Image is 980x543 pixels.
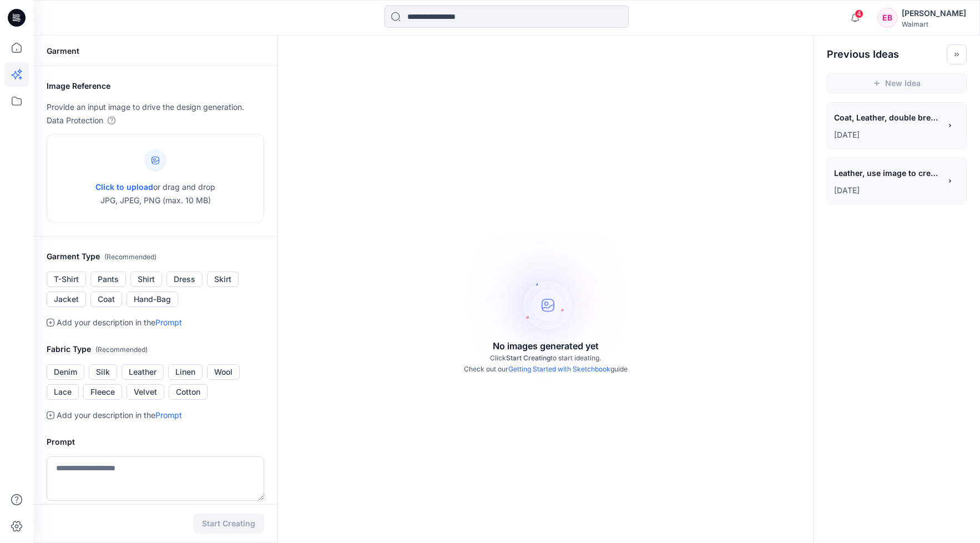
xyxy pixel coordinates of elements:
span: ( Recommended ) [104,253,156,261]
button: Fleece [83,384,122,400]
p: Add your description in the [57,409,182,422]
h2: Previous Ideas [827,48,899,61]
p: Add your description in the [57,316,182,329]
button: Shirt [130,271,162,287]
button: Dress [166,271,203,287]
p: September 05, 2025 [834,184,941,197]
button: Lace [47,384,79,400]
button: Silk [89,364,117,380]
h2: Fabric Type [47,343,264,356]
span: ( Recommended ) [95,345,148,354]
p: No images generated yet [493,339,599,353]
p: September 05, 2025 [834,128,941,142]
button: Hand-Bag [127,291,178,307]
span: Click to upload [95,182,153,192]
a: Prompt [155,410,182,420]
a: Getting Started with Sketchbook [508,365,610,373]
span: Leather, use image to create 3D [834,165,939,181]
div: EB [877,8,897,28]
div: Walmart [902,20,966,28]
p: or drag and drop JPG, JPEG, PNG (max. 10 MB) [95,180,215,207]
h2: Prompt [47,435,264,449]
button: Velvet [127,384,164,400]
button: T-Shirt [47,271,86,287]
div: [PERSON_NAME] [902,7,966,20]
button: Toggle idea bar [947,44,967,64]
button: Jacket [47,291,86,307]
h2: Image Reference [47,79,264,93]
button: Coat [90,291,122,307]
button: Leather [122,364,164,380]
button: Wool [207,364,240,380]
p: Data Protection [47,114,103,127]
button: Linen [168,364,203,380]
span: Coat, Leather, double breasted long trench [834,109,939,125]
p: Click to start ideating. Check out our guide [464,353,628,375]
button: Pants [90,271,126,287]
h2: Garment Type [47,250,264,264]
button: Skirt [207,271,239,287]
span: 4 [855,9,863,18]
a: Prompt [155,318,182,327]
span: Start Creating [506,354,550,362]
button: Cotton [169,384,208,400]
p: Provide an input image to drive the design generation. [47,100,264,114]
button: Denim [47,364,84,380]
